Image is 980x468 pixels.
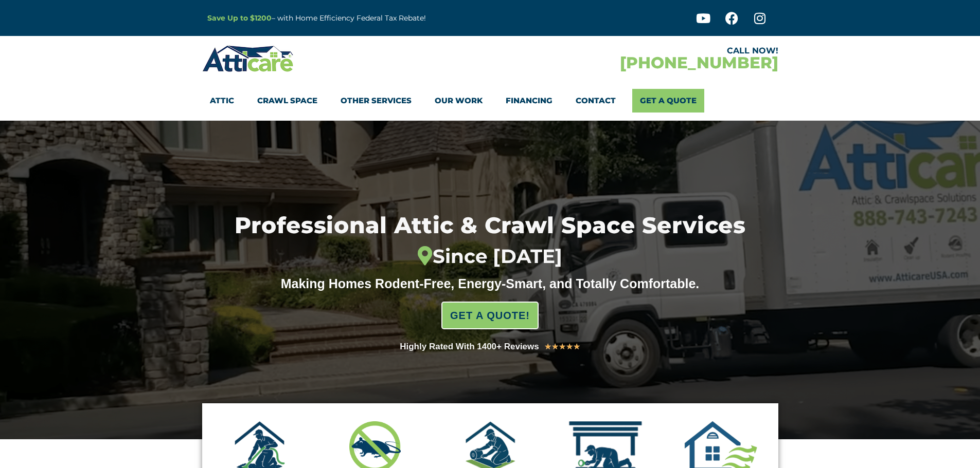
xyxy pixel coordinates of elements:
i: ★ [566,340,573,353]
a: GET A QUOTE! [441,302,539,329]
p: – with Home Efficiency Federal Tax Rebate! [207,12,541,24]
a: Get A Quote [632,89,704,113]
i: ★ [544,340,551,353]
span: GET A QUOTE! [450,305,530,326]
a: Our Work [435,89,483,113]
i: ★ [551,340,559,353]
h1: Professional Attic & Crawl Space Services [182,214,798,268]
div: Making Homes Rodent-Free, Energy-Smart, and Totally Comfortable. [261,276,719,291]
i: ★ [559,340,566,353]
div: Since [DATE] [182,245,798,268]
a: Other Services [341,89,412,113]
div: CALL NOW! [490,47,778,55]
a: Save Up to $1200 [207,13,272,23]
div: Highly Rated With 1400+ Reviews [400,340,539,354]
a: Crawl Space [257,89,317,113]
a: Financing [506,89,553,113]
i: ★ [573,340,580,353]
a: Contact [576,89,616,113]
nav: Menu [210,89,771,113]
a: Attic [210,89,234,113]
div: 5/5 [544,340,580,353]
